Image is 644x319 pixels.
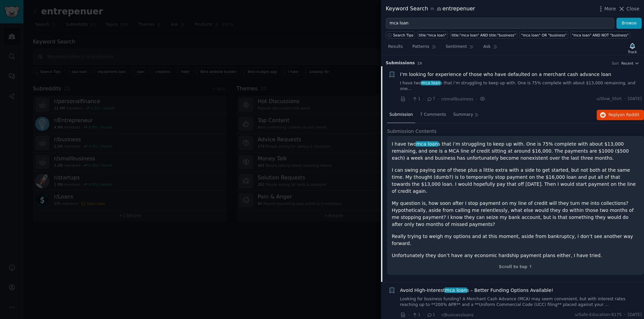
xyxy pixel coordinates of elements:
span: 1 [427,312,435,318]
a: I’m looking for experience of those who have defaulted on a merchant cash advance loan [400,71,611,78]
span: · [438,311,439,318]
span: 19 [417,61,422,65]
div: title:"mca loan" [419,33,446,37]
span: mca loan [421,81,441,85]
button: Recent [621,61,639,66]
button: Search Tips [386,31,415,39]
a: I have twomca loans that i’m struggling to keep up with. One is 75% complete with about $13,000 r... [400,80,642,92]
span: [DATE] [628,96,642,102]
div: Scroll to top ↑ [392,264,639,270]
span: 1 [412,96,420,102]
a: title:"mca loan" [417,31,448,39]
div: "mca loan" OR "business" [521,33,567,37]
p: I have two s that i’m struggling to keep up with. One is 75% complete with about $13,000 remainin... [392,141,639,162]
div: Keyword Search entrepenuer [386,5,475,13]
span: Summary [453,112,473,118]
span: [DATE] [628,312,642,318]
p: Really trying to weigh my options and at this moment, aside from bankruptcy, I don’t see another ... [392,233,639,247]
p: My question is, how soon after I stop payment on my line of credit will they turn me into collect... [392,200,639,228]
button: Browse [616,18,642,29]
span: 7 Comments [420,112,446,118]
button: More [597,5,616,12]
span: Sentiment [446,44,467,50]
span: Avoid High-Interest s – Better Funding Options Available! [400,287,553,294]
span: · [624,312,626,318]
button: Close [618,5,639,12]
span: · [408,311,410,318]
span: in [430,6,434,12]
a: Sentiment [443,42,476,55]
div: "mca loan" AND NOT "business" [572,33,629,37]
span: r/smallbusiness [441,97,473,101]
span: Submission [389,112,413,118]
span: More [604,5,616,12]
span: · [624,96,626,102]
span: u/Slow_Shirt [596,96,622,102]
span: mca loan [444,288,467,293]
button: Track [626,41,639,55]
span: Submission s [386,60,415,66]
p: Unfortunately they don’t have any economic hardship payment plans either, I have tried. [392,252,639,259]
span: · [408,95,410,102]
span: Patterns [412,44,429,50]
span: Reply [608,112,639,118]
a: Ask [481,42,500,55]
span: on Reddit [620,112,639,117]
span: Results [388,44,403,50]
span: Submission Contents [387,128,437,135]
a: Avoid High-Interestmca loans – Better Funding Options Available! [400,287,553,294]
a: "mca loan" OR "business" [520,31,568,39]
span: r/Businessloans [441,313,474,317]
p: I can swing paying one of these plus a little extra with a side to get started, but not both at t... [392,167,639,195]
a: Patterns [410,42,438,55]
input: Try a keyword related to your business [386,18,614,29]
a: Results [386,42,405,55]
button: Replyon Reddit [597,110,644,121]
span: · [423,311,424,318]
span: · [476,95,477,102]
a: Looking for business funding? A Merchant Cash Advance (MCA) may seem convenient, but with interes... [400,296,642,308]
a: title:"mca loan" AND title:"business" [450,31,517,39]
span: u/Safe-Education-8175 [575,312,622,318]
span: Close [627,5,639,12]
span: Ask [483,44,491,50]
span: · [438,95,439,102]
span: mca loan [416,141,438,147]
span: 7 [427,96,435,102]
a: "mca loan" AND NOT "business" [571,31,630,39]
span: Recent [621,61,633,66]
span: Search Tips [393,33,414,37]
div: Sort [612,61,619,66]
span: · [423,95,424,102]
span: 1 [412,312,420,318]
div: Track [628,50,637,54]
div: title:"mca loan" AND title:"business" [452,33,516,37]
